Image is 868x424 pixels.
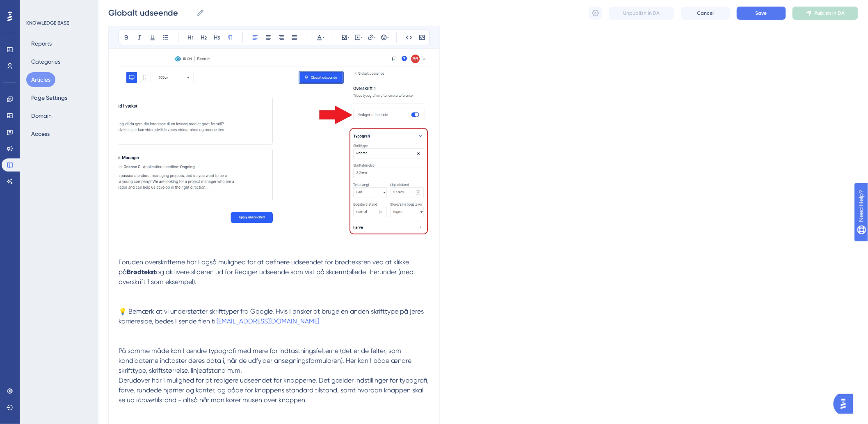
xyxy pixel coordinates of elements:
a: [EMAIL_ADDRESS][DOMAIN_NAME] [217,317,319,325]
button: Articles [26,72,55,87]
button: Cancel [681,7,730,20]
span: På samme måde kan I ændre typografi med mere for indtastningsfelterne (det er de felter, som kand... [119,347,413,374]
button: Publish in DA [793,7,858,20]
span: Derudover har I mulighed for at redigere udseendet for knapperne. Det gælder indstillinger for ty... [119,376,430,404]
span: Publish in DA [815,10,845,16]
button: Categories [26,54,65,69]
div: KNOWLEDGE BASE [26,20,69,26]
span: Cancel [697,10,714,16]
button: Page Settings [26,90,72,105]
em: hover [137,396,154,404]
span: tilstand - altså når man kører musen over knappen. [154,396,307,404]
button: Unpublish in DA [609,7,674,20]
button: Domain [26,108,57,123]
span: 💡 Bemærk at vi understøtter skrifttyper fra Google. Hvis I ønsker at bruge en anden skrifttype på... [119,307,425,325]
iframe: UserGuiding AI Assistant Launcher [834,392,858,416]
strong: Brødtekst [127,268,156,276]
span: Unpublish in DA [623,10,660,16]
button: Access [26,126,55,141]
span: Need Help? [19,2,51,12]
span: Save [756,10,767,16]
button: Reports [26,36,57,51]
span: og aktivere slideren ud for Rediger udseende som vist på skærmbilledet herunder (med overskrift 1... [119,268,415,286]
input: Article Name [108,7,193,18]
span: Foruden overskrifterne har I også mulighed for at definere udseendet for brødteksten ved at klikk... [119,258,411,276]
button: Save [737,7,786,20]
